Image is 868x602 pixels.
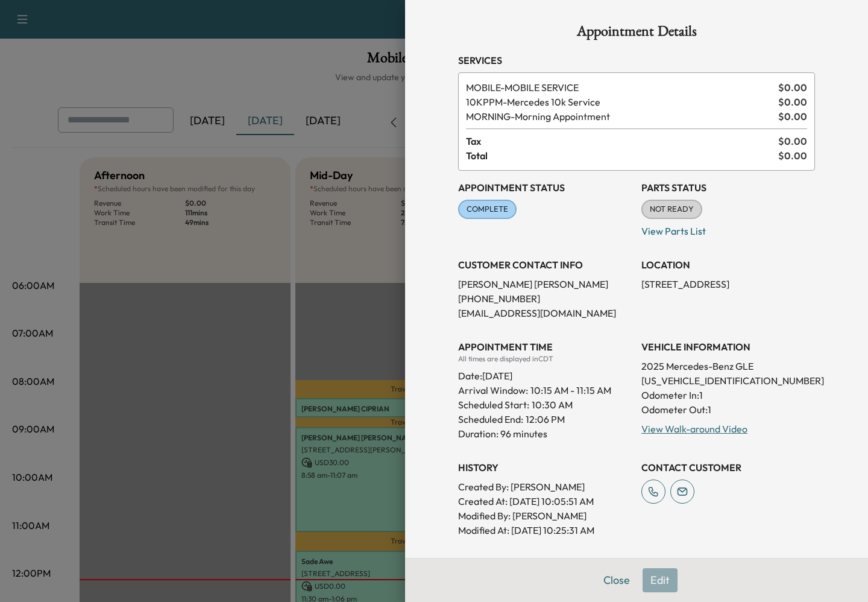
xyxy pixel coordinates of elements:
p: Scheduled Start: [458,398,529,412]
p: 10:30 AM [532,398,573,412]
h3: Parts Status [641,180,815,195]
p: Duration: 96 minutes [458,426,632,441]
p: 2025 Mercedes-Benz GLE [641,359,815,373]
span: 10:15 AM - 11:15 AM [530,383,611,398]
p: [STREET_ADDRESS] [641,277,815,291]
h3: Appointment Status [458,180,632,195]
h1: Appointment Details [458,24,815,43]
div: All times are displayed in CDT [458,354,632,364]
p: Modified By : [PERSON_NAME] [458,509,632,523]
p: Modified At : [DATE] 10:25:31 AM [458,523,632,537]
span: NOT READY [643,203,701,215]
p: Scheduled End: [458,412,523,426]
h3: Services [458,53,815,68]
span: Morning Appointment [466,109,773,124]
h3: CUSTOMER CONTACT INFO [458,258,632,272]
div: Date: [DATE] [458,364,632,383]
span: COMPLETE [459,203,515,215]
p: Odometer In: 1 [641,388,815,402]
h3: LOCATION [641,258,815,272]
span: $ 0.00 [778,148,807,163]
h3: NOTES [458,557,815,571]
a: View Walk-around Video [641,423,747,435]
h3: VEHICLE INFORMATION [641,340,815,354]
span: MOBILE SERVICE [466,80,773,95]
span: Total [466,148,778,163]
span: $ 0.00 [778,80,807,95]
span: $ 0.00 [778,109,807,124]
p: [PHONE_NUMBER] [458,291,632,306]
h3: APPOINTMENT TIME [458,340,632,354]
p: [PERSON_NAME] [PERSON_NAME] [458,277,632,291]
p: [EMAIL_ADDRESS][DOMAIN_NAME] [458,306,632,320]
p: Arrival Window: [458,383,632,398]
span: $ 0.00 [778,134,807,148]
p: Odometer Out: 1 [641,402,815,417]
p: 12:06 PM [526,412,565,426]
span: $ 0.00 [778,95,807,109]
h3: CONTACT CUSTOMER [641,460,815,475]
span: Mercedes 10k Service [466,95,773,109]
p: View Parts List [641,219,815,238]
button: Close [596,568,638,592]
h3: History [458,460,632,475]
p: Created By : [PERSON_NAME] [458,480,632,494]
p: Created At : [DATE] 10:05:51 AM [458,494,632,509]
span: Tax [466,134,778,148]
p: [US_VEHICLE_IDENTIFICATION_NUMBER] [641,373,815,388]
